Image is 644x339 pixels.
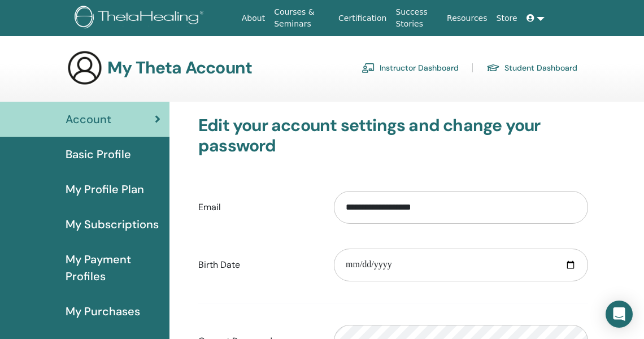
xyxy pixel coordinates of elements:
label: Email [190,197,325,218]
h3: Edit your account settings and change your password [198,115,588,156]
a: Instructor Dashboard [362,59,459,77]
a: Courses & Seminars [269,2,334,34]
label: Birth Date [190,254,325,276]
span: My Purchases [66,303,140,320]
span: My Subscriptions [66,216,159,233]
a: Store [492,8,522,29]
img: chalkboard-teacher.svg [362,63,375,73]
h3: My Theta Account [107,58,252,78]
span: Basic Profile [66,146,131,163]
div: Open Intercom Messenger [606,301,633,328]
img: graduation-cap.svg [486,63,500,73]
span: My Profile Plan [66,181,144,198]
img: generic-user-icon.jpg [67,50,103,86]
span: My Payment Profiles [66,251,160,285]
a: Resources [442,8,492,29]
img: logo.png [75,6,208,31]
a: Success Stories [391,2,442,34]
span: Account [66,111,111,128]
a: Certification [334,8,391,29]
a: Student Dashboard [486,59,577,77]
a: About [237,8,269,29]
